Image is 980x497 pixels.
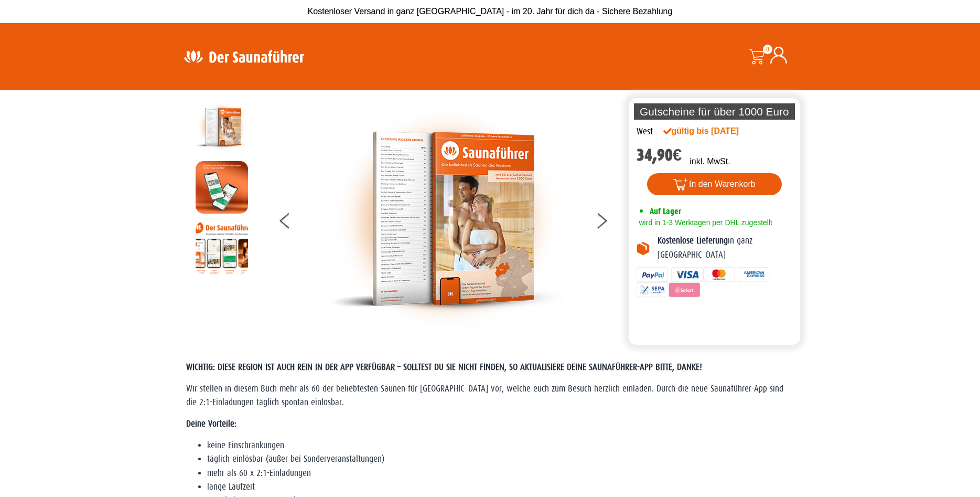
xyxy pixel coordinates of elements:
strong: Deine Vorteile: [186,419,236,429]
li: keine Einschränkungen [207,439,794,452]
span: Wir stellen in diesem Buch mehr als 60 der beliebtesten Saunen für [GEOGRAPHIC_DATA] vor, welche ... [186,384,783,407]
span: Kostenloser Versand in ganz [GEOGRAPHIC_DATA] - im 20. Jahr für dich da - Sichere Bezahlung [308,7,673,16]
button: In den Warenkorb [647,173,782,195]
span: WICHTIG: DIESE REGION IST AUCH REIN IN DER APP VERFÜGBAR – SOLLTEST DU SIE NICHT FINDEN, SO AKTUA... [186,362,702,372]
p: Gutscheine für über 1000 Euro [634,103,795,120]
div: West [637,125,653,139]
bdi: 34,90 [637,145,682,165]
span: Auf Lager [650,206,681,216]
li: täglich einlösbar (außer bei Sonderveranstaltungen) [207,452,794,466]
p: inkl. MwSt. [690,155,730,168]
img: der-saunafuehrer-2025-west [329,101,565,337]
div: gültig bis [DATE] [663,125,762,138]
img: Anleitung7tn [196,221,248,274]
img: der-saunafuehrer-2025-west [196,101,248,153]
li: mehr als 60 x 2:1-Einladungen [207,467,794,480]
span: € [673,145,682,165]
span: wird in 1-3 Werktagen per DHL zugestellt [637,218,772,227]
li: lange Laufzeit [207,480,794,494]
p: in ganz [GEOGRAPHIC_DATA] [658,234,793,262]
img: MOCKUP-iPhone_regional [196,161,248,214]
b: Kostenlose Lieferung [658,236,728,246]
span: 0 [763,45,772,54]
